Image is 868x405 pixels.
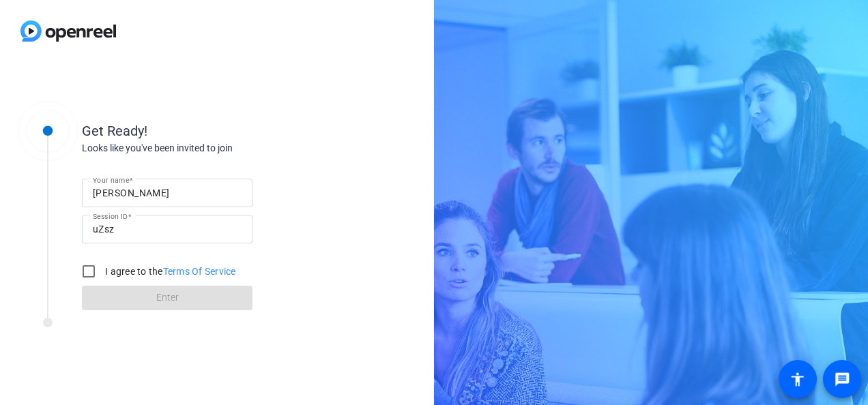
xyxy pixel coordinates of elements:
[93,212,128,220] mat-label: Session ID
[93,176,129,184] mat-label: Your name
[102,265,236,278] label: I agree to the
[834,371,850,387] mat-icon: message
[163,266,236,277] a: Terms Of Service
[82,121,355,141] div: Get Ready!
[82,141,355,155] div: Looks like you've been invited to join
[790,371,806,387] mat-icon: accessibility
